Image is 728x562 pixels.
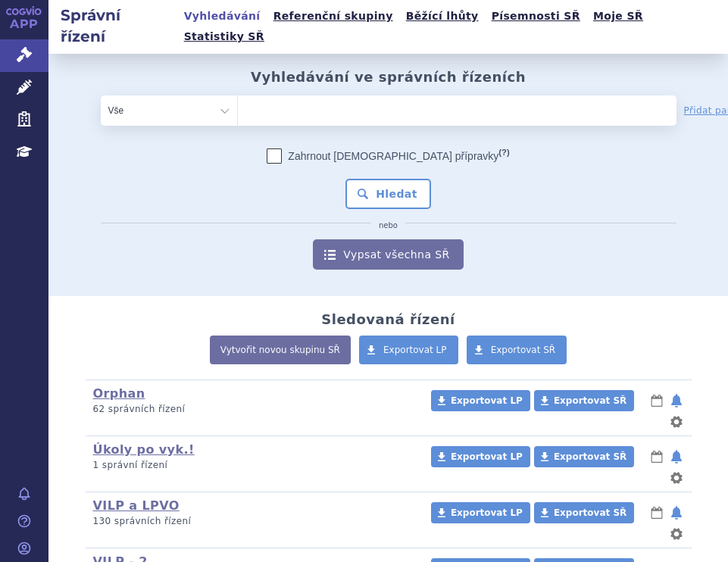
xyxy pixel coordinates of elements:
[451,395,523,406] span: Exportovat LP
[93,459,418,472] p: 1 správní řízení
[269,6,398,27] a: Referenční skupiny
[371,221,405,230] i: nebo
[431,390,530,411] a: Exportovat LP
[554,507,626,518] span: Exportovat SŘ
[251,69,526,86] h2: Vyhledávání ve správních řízeních
[669,448,684,466] button: notifikace
[669,525,684,543] button: nastavení
[383,345,447,355] span: Exportovat LP
[93,386,145,401] a: Orphan
[554,451,626,462] span: Exportovat SŘ
[669,392,684,410] button: notifikace
[431,446,530,467] a: Exportovat LP
[487,6,585,27] a: Písemnosti SŘ
[649,504,664,522] button: lhůty
[491,345,556,355] span: Exportovat SŘ
[345,179,431,209] button: Hledat
[321,311,455,328] h2: Sledovaná řízení
[669,504,684,522] button: notifikace
[93,442,195,457] a: Úkoly po vyk.!
[534,390,634,411] a: Exportovat SŘ
[534,446,634,467] a: Exportovat SŘ
[401,6,483,27] a: Běžící lhůty
[669,413,684,431] button: nastavení
[451,507,523,518] span: Exportovat LP
[451,451,523,462] span: Exportovat LP
[313,239,463,270] a: Vypsat všechna SŘ
[554,395,626,406] span: Exportovat SŘ
[48,5,180,47] h2: Správní řízení
[180,6,265,27] a: Vyhledávání
[180,27,269,47] a: Statistiky SŘ
[467,336,567,364] a: Exportovat SŘ
[649,392,664,410] button: lhůty
[93,515,418,528] p: 130 správních řízení
[589,6,648,27] a: Moje SŘ
[669,469,684,487] button: nastavení
[498,148,509,158] abbr: (?)
[210,336,351,364] a: Vytvořit novou skupinu SŘ
[649,448,664,466] button: lhůty
[93,498,180,513] a: VILP a LPVO
[534,502,634,523] a: Exportovat SŘ
[431,502,530,523] a: Exportovat LP
[359,336,458,364] a: Exportovat LP
[267,148,509,164] label: Zahrnout [DEMOGRAPHIC_DATA] přípravky
[93,403,418,416] p: 62 správních řízení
